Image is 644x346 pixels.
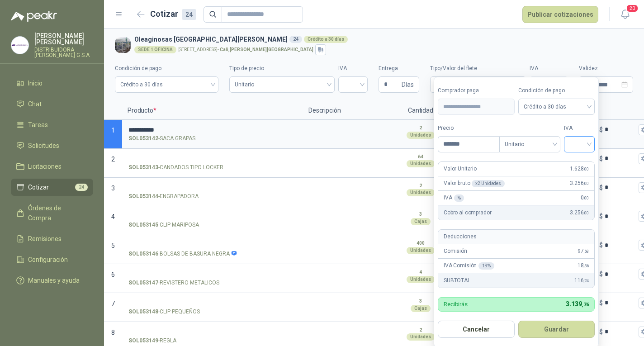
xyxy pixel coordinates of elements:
p: 2 [419,327,422,334]
div: Unidades [407,333,435,341]
strong: SOL053142 [128,134,158,143]
label: IVA [338,64,368,73]
p: - SACA GRAPAS [128,134,195,143]
div: Unidades [407,189,435,196]
input: Incluido $ [605,213,637,220]
a: Órdenes de Compra [11,199,93,227]
input: SOL053148-CLIP PEQUEÑOS [128,300,297,307]
div: Cajas [411,218,431,225]
label: Precio [438,124,499,133]
p: $ [599,125,603,135]
input: Incluido $ [605,271,637,278]
a: Inicio [11,75,93,92]
p: [PERSON_NAME] [PERSON_NAME] [34,33,93,45]
span: ,24 [583,278,589,283]
span: 24 [75,184,88,191]
span: 5 [111,242,115,249]
span: Tareas [28,120,48,130]
p: - ENGRAPADORA [128,192,199,201]
span: Licitaciones [28,161,62,171]
input: SOL053146-BOLSAS DE BASURA NEGRA [128,242,297,249]
p: $ [599,269,603,279]
p: SUBTOTAL [444,276,470,285]
label: IVA [530,64,568,73]
span: Órdenes de Compra [28,203,85,223]
div: 19 % [478,262,494,270]
span: Inicio [28,78,43,88]
input: Incluido $ [605,328,637,335]
p: 4 [419,269,422,276]
p: $ [599,211,603,221]
strong: SOL053147 [128,279,158,287]
h3: Oleaginosas [GEOGRAPHIC_DATA][PERSON_NAME] [134,34,630,44]
span: Unitario [505,137,555,151]
img: Logo peakr [11,11,57,22]
span: 4 [111,213,115,220]
span: Remisiones [28,234,62,244]
strong: Cali , [PERSON_NAME][GEOGRAPHIC_DATA] [220,47,313,52]
span: ,68 [583,249,589,254]
p: - CLIP MARIPOSA [128,221,199,229]
strong: SOL053143 [128,163,158,172]
label: Validez [579,64,633,73]
input: Incluido $ [605,126,637,133]
div: SEDE 1 OFICINA [134,46,176,53]
p: $ [599,154,603,164]
p: Valor bruto [444,179,505,188]
input: SOL053143-CANDADOS TIPO LOCKER [128,156,297,162]
span: 1 [111,127,115,134]
span: 2 [111,156,115,163]
span: 97 [578,247,589,256]
a: Remisiones [11,230,93,247]
input: SOL053147-REVISTERO METALICOS [128,271,297,278]
p: Deducciones [444,232,476,241]
p: $ [599,240,603,250]
span: 3.139 [566,300,589,308]
div: x 2 Unidades [472,180,505,187]
p: Cantidad [393,102,448,120]
p: [STREET_ADDRESS] - [178,47,313,52]
label: IVA [564,124,595,133]
a: Licitaciones [11,158,93,175]
span: 0 [581,194,589,202]
button: Publicar cotizaciones [522,6,598,23]
p: IVA [444,194,464,202]
p: Cobro al comprador [444,209,491,217]
span: ,76 [582,302,589,308]
span: 1.628 [570,165,589,173]
a: Chat [11,95,93,113]
p: 400 [417,240,425,247]
span: 3.256 [570,179,589,188]
button: Guardar [518,321,595,338]
div: Unidades [407,276,435,283]
div: Unidades [407,247,435,254]
label: Entrega [379,64,419,73]
span: ,00 [583,166,589,171]
input: SOL053145-CLIP MARIPOSA [128,213,297,220]
p: 3 [419,211,422,218]
a: Cotizar24 [11,179,93,196]
button: Cancelar [438,321,515,338]
span: 18 [578,261,589,270]
input: SOL053149-REGLA [128,329,297,336]
input: Incluido $ [605,299,637,306]
p: Valor Unitario [444,165,477,173]
p: 3 [419,298,422,305]
a: Manuales y ayuda [11,272,93,289]
strong: SOL053149 [128,337,158,345]
p: Recibirás [444,301,468,307]
span: Cotizar [28,182,49,192]
h2: Cotizar [150,8,196,20]
span: 3.256 [570,209,589,217]
span: Unitario [235,78,329,91]
a: Tareas [11,116,93,133]
div: Unidades [407,160,435,167]
span: Configuración [28,255,68,265]
p: Producto [122,102,303,120]
span: Crédito a 30 días [120,78,213,91]
input: Incluido $ [605,155,637,162]
input: Incluido $ [605,184,637,191]
span: Chat [28,99,42,109]
p: - REVISTERO METALICOS [128,279,219,287]
span: 20 [626,4,639,13]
